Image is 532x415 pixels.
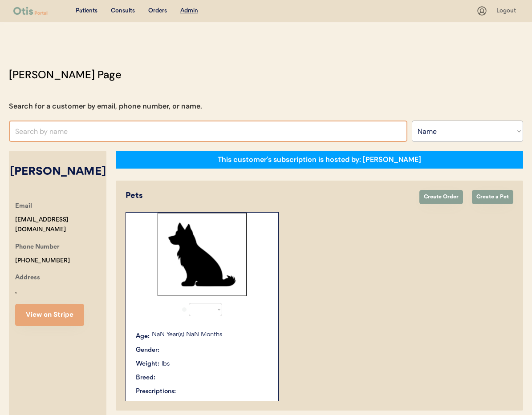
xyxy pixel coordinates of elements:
div: Gender: [136,346,159,355]
p: NaN Year(s) NaN Months [152,332,269,338]
div: Address [15,273,40,284]
div: Age: [136,332,150,341]
div: Phone Number [15,242,60,253]
div: Patients [76,7,97,16]
div: , [15,286,17,297]
div: Prescriptions: [136,387,176,396]
div: [PERSON_NAME] [9,164,106,181]
div: Orders [148,7,167,16]
input: Search by name [9,121,407,142]
div: Logout [496,7,519,16]
div: Consults [111,7,135,16]
div: Weight: [136,359,159,369]
div: Email [15,201,32,212]
u: Admin [180,8,198,14]
div: [PERSON_NAME] Page [9,67,122,83]
img: Rectangle%2029.svg [158,213,247,296]
button: Create Order [419,190,463,204]
div: [PHONE_NUMBER] [15,256,70,266]
div: [EMAIL_ADDRESS][DOMAIN_NAME] [15,215,106,235]
button: View on Stripe [15,304,84,326]
div: Pets [126,190,410,202]
div: Breed: [136,373,155,383]
div: This customer's subscription is hosted by: [PERSON_NAME] [218,155,421,165]
div: Search for a customer by email, phone number, or name. [9,101,202,112]
button: Create a Pet [472,190,513,204]
div: lbs [162,359,170,369]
